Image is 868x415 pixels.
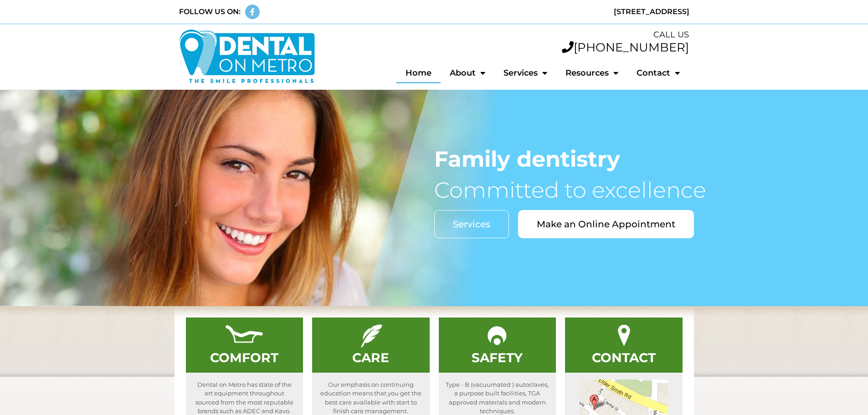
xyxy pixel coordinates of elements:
[592,350,656,365] a: CONTACT
[556,62,627,83] a: Resources
[324,29,689,41] div: CALL US
[439,6,689,17] div: [STREET_ADDRESS]
[210,350,278,365] a: COMFORT
[396,62,441,83] a: Home
[324,62,689,83] nav: Menu
[441,62,494,83] a: About
[453,220,490,229] span: Services
[352,350,389,365] a: CARE
[562,40,689,55] a: [PHONE_NUMBER]
[434,210,509,238] a: Services
[627,62,689,83] a: Contact
[537,220,675,229] span: Make an Online Appointment
[472,350,523,365] a: SAFETY
[494,62,556,83] a: Services
[518,210,694,238] a: Make an Online Appointment
[179,6,241,17] div: FOLLOW US ON:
